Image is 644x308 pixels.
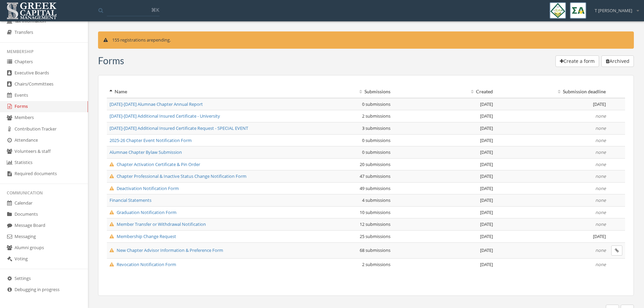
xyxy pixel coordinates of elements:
th: Name [107,86,281,98]
span: 10 submissions [360,209,390,215]
a: Membership Change Request [110,233,176,239]
span: 25 submissions [360,233,390,239]
a: [DATE]-[DATE] Additional Insured Certificate - University [110,113,220,119]
td: [DATE] [393,218,496,231]
div: T [PERSON_NAME] [590,2,639,14]
a: Deactivation Notification Form [110,185,179,191]
a: Graduation Notification Form [110,209,176,215]
em: none [595,185,606,191]
em: none [595,161,606,167]
a: [DATE]-[DATE] Additional Insured Certificate Request - SPECIAL EVENT [110,125,248,131]
em: none [595,125,606,131]
span: 2 submissions [362,261,390,267]
td: [DATE] [393,110,496,122]
span: T [PERSON_NAME] [595,7,632,14]
td: [DATE] [393,146,496,159]
a: [DATE]-[DATE] Alumnae Chapter Annual Report [110,101,203,107]
span: ⌘K [151,6,159,13]
a: Alumnae Chapter Bylaw Submission [110,149,182,155]
button: Archived [601,55,634,67]
em: none [595,221,606,227]
em: none [595,173,606,179]
em: none [595,197,606,203]
span: 0 submissions [362,137,390,143]
span: 68 submissions [360,247,390,253]
td: [DATE] [496,231,609,243]
span: 3 submissions [362,125,390,131]
h3: Form s [98,55,124,66]
td: [DATE] [393,158,496,170]
span: 155 registrations [112,37,146,43]
span: 20 submissions [360,161,390,167]
span: 0 submissions [362,101,390,107]
em: none [595,113,606,119]
td: [DATE] [393,170,496,183]
td: [DATE] [393,231,496,243]
th: Submission deadline [496,86,609,98]
a: Chapter Professional & Inactive Status Change Notification Form [110,173,246,179]
em: none [595,149,606,155]
a: 2025-26 Chapter Event Notification Form [110,137,192,143]
button: Create a form [555,55,599,67]
td: [DATE] [393,206,496,218]
a: Revocation Notification Form [110,261,176,267]
td: [DATE] [393,134,496,146]
td: [DATE] [393,122,496,134]
span: 47 submissions [360,173,390,179]
em: none [595,247,606,253]
span: 4 submissions [362,197,390,203]
a: Financial Statements [110,197,151,203]
td: [DATE] [393,98,496,110]
div: are pending. [98,31,634,49]
em: none [595,137,606,143]
td: [DATE] [393,194,496,207]
td: [DATE] [393,242,496,258]
span: 2 submissions [362,113,390,119]
a: Chapter Activation Certificate & Pin Order [110,161,200,167]
a: Member Transfer or Withdrawal Notification [110,221,206,227]
em: none [595,209,606,215]
td: [DATE] [393,258,496,270]
span: 12 submissions [360,221,390,227]
td: [DATE] [393,182,496,194]
span: 0 submissions [362,149,390,155]
th: Submissions [281,86,393,98]
td: [DATE] [496,98,609,110]
em: none [595,261,606,267]
th: Created [393,86,496,98]
a: New Chapter Advisor Information & Preference Form [110,247,223,253]
span: 49 submissions [360,185,390,191]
